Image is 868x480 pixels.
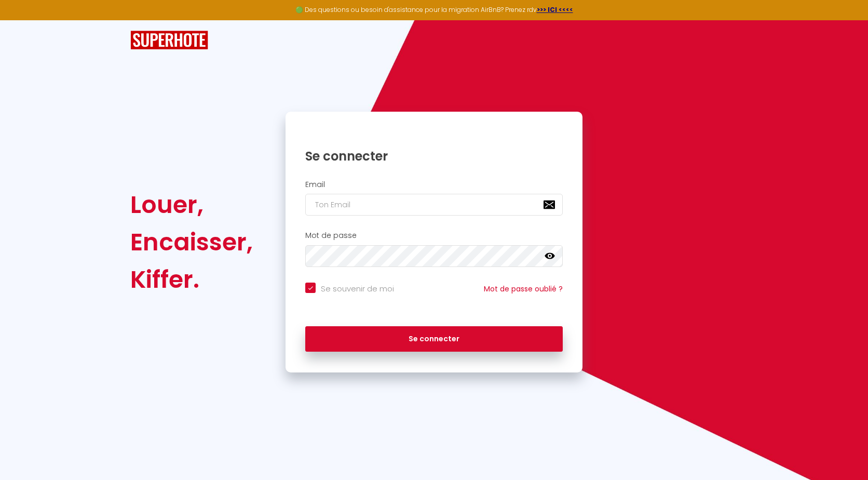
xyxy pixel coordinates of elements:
[305,180,563,189] h2: Email
[537,5,573,14] a: >>> ICI <<<<
[305,326,563,352] button: Se connecter
[305,194,563,216] input: Ton Email
[305,231,563,240] h2: Mot de passe
[130,31,208,50] img: SuperHote logo
[484,284,563,294] a: Mot de passe oublié ?
[130,223,253,261] div: Encaisser,
[130,261,253,298] div: Kiffer.
[305,148,563,164] h1: Se connecter
[130,186,253,223] div: Louer,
